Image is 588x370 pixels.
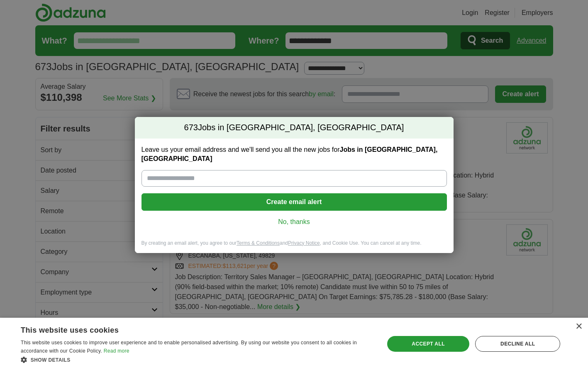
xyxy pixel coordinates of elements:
[184,122,198,134] span: 673
[288,240,320,246] a: Privacy Notice
[135,240,454,253] div: By creating an email alert, you agree to our and , and Cookie Use. You can cancel at any time.
[237,240,280,246] a: Terms & Conditions
[387,336,470,352] div: Accept all
[21,355,373,364] div: Show details
[31,357,71,363] span: Show details
[21,340,357,354] span: This website uses cookies to improve user experience and to enable personalised advertising. By u...
[475,336,560,352] div: Decline all
[104,348,129,354] a: Read more, opens a new window
[142,193,447,211] button: Create email alert
[135,117,454,139] h2: Jobs in [GEOGRAPHIC_DATA], [GEOGRAPHIC_DATA]
[148,217,440,226] a: No, thanks
[142,146,438,162] strong: Jobs in [GEOGRAPHIC_DATA], [GEOGRAPHIC_DATA]
[21,323,353,335] div: This website uses cookies
[576,324,582,330] div: Close
[142,145,447,163] label: Leave us your email address and we'll send you all the new jobs for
